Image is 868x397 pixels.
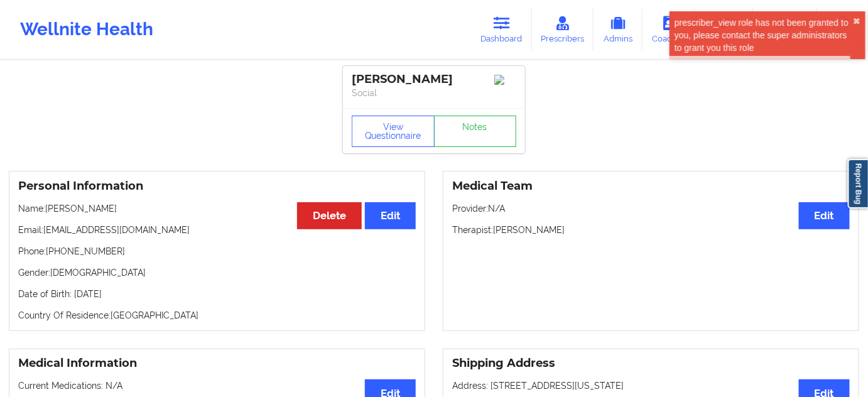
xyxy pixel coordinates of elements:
p: Current Medications: N/A [18,379,416,392]
h3: Personal Information [18,179,416,193]
button: close [844,16,852,26]
p: Provider: N/A [452,202,850,215]
h3: Medical Team [452,179,850,193]
a: Notes [434,116,517,147]
a: Dashboard [472,9,532,50]
h3: Medical Information [18,356,416,371]
button: Delete [297,202,362,229]
p: Date of Birth: [DATE] [18,288,416,300]
p: Name: [PERSON_NAME] [18,202,416,215]
p: Social [352,87,516,99]
img: Image%2Fplaceholer-image.png [494,75,516,85]
p: Country Of Residence: [GEOGRAPHIC_DATA] [18,309,416,322]
p: Address: [STREET_ADDRESS][US_STATE] [452,379,850,392]
div: [PERSON_NAME] [352,72,516,87]
div: prescriber_view role has not been granted to you, please contact the super administrators to gran... [666,16,844,54]
p: Email: [EMAIL_ADDRESS][DOMAIN_NAME] [18,224,416,236]
a: Prescribers [532,9,594,50]
h3: Shipping Address [452,356,850,371]
a: Coaches [643,9,695,50]
p: Therapist: [PERSON_NAME] [452,224,850,236]
a: Report Bug [848,159,868,209]
button: Edit [365,202,416,229]
a: Admins [594,9,643,50]
button: View Questionnaire [352,116,435,147]
button: Edit [799,202,850,229]
p: Gender: [DEMOGRAPHIC_DATA] [18,266,416,279]
p: Phone: [PHONE_NUMBER] [18,245,416,258]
